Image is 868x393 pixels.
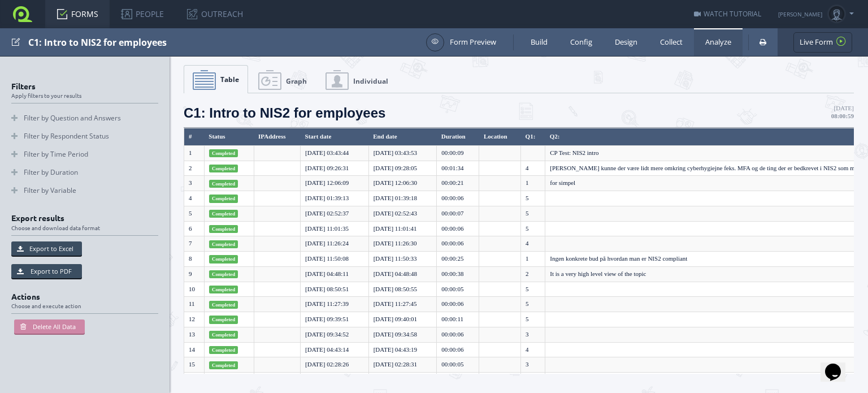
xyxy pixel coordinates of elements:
[368,252,437,267] td: [DATE] 11:50:33
[209,286,238,293] span: Completed
[184,312,205,327] td: 12
[301,145,369,161] td: [DATE] 03:43:44
[301,161,369,176] td: [DATE] 09:26:31
[209,331,238,339] span: Completed
[301,191,369,206] td: [DATE] 01:39:13
[209,361,238,369] span: Completed
[694,9,761,19] a: WATCH TUTORIAL
[368,266,437,282] td: [DATE] 04:48:48
[368,206,437,221] td: [DATE] 02:52:43
[437,373,479,388] td: 00:00:05
[521,206,545,221] td: 5
[209,165,238,172] span: Completed
[521,342,545,357] td: 4
[368,357,437,373] td: [DATE] 02:28:31
[184,65,248,93] a: Table
[301,357,369,373] td: [DATE] 02:28:26
[301,373,369,388] td: [DATE] 07:34:55
[184,357,205,373] td: 15
[209,149,238,157] span: Completed
[604,28,649,56] a: Design
[11,182,158,200] a: Filter by Variable
[437,327,479,342] td: 00:00:06
[301,297,369,312] td: [DATE] 11:27:39
[209,346,238,354] span: Completed
[368,176,437,191] td: [DATE] 12:06:30
[209,270,238,278] span: Completed
[649,28,694,56] a: Collect
[301,282,369,297] td: [DATE] 08:50:51
[368,312,437,327] td: [DATE] 09:40:01
[11,92,170,98] span: Apply filters to your results
[437,252,479,267] td: 00:00:25
[184,145,205,161] td: 1
[368,327,437,342] td: [DATE] 09:34:58
[519,28,559,56] a: Build
[184,297,205,312] td: 11
[521,282,545,297] td: 5
[301,236,369,252] td: [DATE] 11:26:24
[11,82,170,103] h2: Filters
[11,292,170,314] h2: Actions
[11,127,158,145] a: Filter by Respondent Status
[368,297,437,312] td: [DATE] 11:27:45
[437,312,479,327] td: 00:00:11
[220,75,239,84] span: Table
[437,176,479,191] td: 00:00:21
[286,76,307,86] span: Graph
[301,312,369,327] td: [DATE] 09:39:51
[11,241,82,256] button: Export to Excel
[793,32,852,53] a: Live Form
[521,221,545,236] td: 5
[301,221,369,236] td: [DATE] 11:01:35
[521,266,545,282] td: 2
[694,28,743,56] a: Analyze
[209,225,238,233] span: Completed
[14,319,85,334] button: Delete All Data
[521,128,545,146] th: Q1:
[521,176,545,191] td: 1
[184,221,205,236] td: 6
[437,145,479,161] td: 00:00:09
[437,236,479,252] td: 00:00:06
[184,161,205,176] td: 2
[437,266,479,282] td: 00:00:38
[317,66,397,94] a: Individual
[353,76,388,86] span: Individual
[521,357,545,373] td: 3
[209,195,238,202] span: Completed
[184,327,205,342] td: 13
[209,180,238,188] span: Completed
[831,105,854,119] span: [DATE]
[479,128,521,146] th: Location
[209,210,238,218] span: Completed
[521,312,545,327] td: 5
[184,206,205,221] td: 5
[521,236,545,252] td: 4
[426,33,496,51] a: Form Preview
[368,236,437,252] td: [DATE] 11:26:30
[437,357,479,373] td: 00:00:05
[437,282,479,297] td: 00:00:05
[184,105,385,120] span: C1: Intro to NIS2 for employees
[437,191,479,206] td: 00:00:06
[184,191,205,206] td: 4
[209,255,238,263] span: Completed
[11,163,158,182] a: Filter by Duration
[11,145,158,163] a: Filter by Time Period
[559,28,604,56] a: Config
[301,342,369,357] td: [DATE] 04:43:14
[254,128,301,146] th: IPAddress
[209,316,238,323] span: Completed
[368,145,437,161] td: [DATE] 03:43:53
[368,191,437,206] td: [DATE] 01:39:18
[250,66,315,94] a: Graph
[437,206,479,221] td: 00:00:07
[184,282,205,297] td: 10
[437,221,479,236] td: 00:00:06
[368,342,437,357] td: [DATE] 04:43:19
[28,28,420,56] div: C1: Intro to NIS2 for employees
[184,342,205,357] td: 14
[11,109,158,127] a: Filter by Question and Answers
[521,252,545,267] td: 1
